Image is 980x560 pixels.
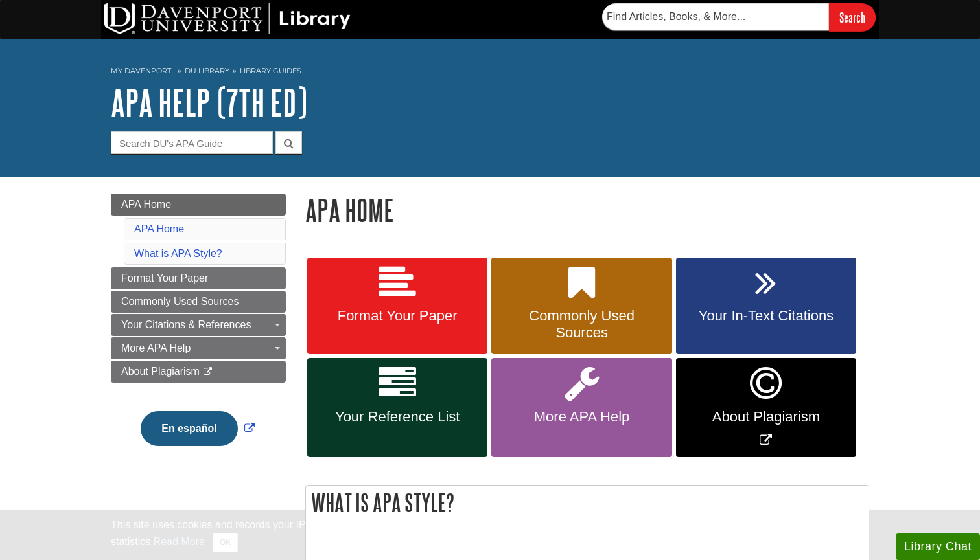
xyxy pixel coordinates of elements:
[501,409,662,425] span: More APA Help
[111,65,171,76] a: My Davenport
[686,409,846,425] span: About Plagiarism
[111,131,273,154] input: Search DU's APA Guide
[111,82,307,122] a: APA Help (7th Ed)
[501,308,662,341] span: Commonly Used Sources
[111,337,286,359] a: More APA Help
[121,319,251,330] span: Your Citations & References
[111,517,869,552] div: This site uses cookies and records your IP address for usage statistics. Additionally, we use Goo...
[121,366,200,377] span: About Plagiarism
[317,308,478,324] span: Format Your Paper
[491,258,671,355] a: Commonly Used Sources
[202,368,213,376] i: This link opens in a new window
[111,194,286,216] a: APA Home
[602,3,829,30] input: Find Articles, Books, & More...
[602,3,876,31] form: Searches DU Library's articles, books, and more
[676,258,856,355] a: Your In-Text Citations
[185,66,229,75] a: DU Library
[213,533,238,552] button: Close
[121,199,171,210] span: APA Home
[896,533,980,560] button: Library Chat
[111,194,286,468] div: Guide Page Menu
[111,291,286,313] a: Commonly Used Sources
[111,314,286,336] a: Your Citations & References
[137,423,257,434] a: Link opens in new window
[111,267,286,289] a: Format Your Paper
[686,308,846,324] span: Your In-Text Citations
[111,361,286,383] a: About Plagiarism
[111,62,869,83] nav: breadcrumb
[104,3,351,34] img: DU Library
[121,342,191,353] span: More APA Help
[154,536,205,547] a: Read More
[307,358,487,457] a: Your Reference List
[305,194,869,227] h1: APA Home
[676,358,856,457] a: Link opens in new window
[306,486,869,520] h2: What is APA Style?
[134,223,184,234] a: APA Home
[134,248,222,259] a: What is APA Style?
[121,296,239,307] span: Commonly Used Sources
[307,258,487,355] a: Format Your Paper
[491,358,671,457] a: More APA Help
[829,3,876,31] input: Search
[121,273,208,284] span: Format Your Paper
[141,411,237,446] button: En español
[317,409,478,425] span: Your Reference List
[240,66,301,75] a: Library Guides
